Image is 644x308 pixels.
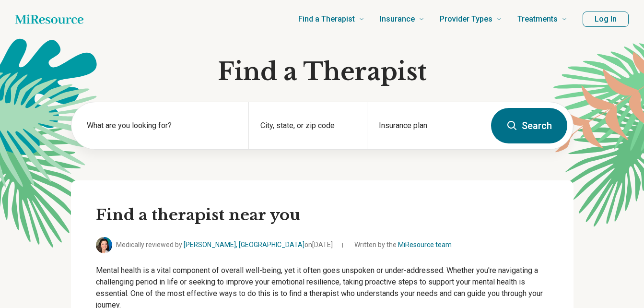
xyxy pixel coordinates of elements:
span: on [DATE] [304,241,333,249]
button: Search [491,108,567,143]
h2: Find a therapist near you [96,205,549,225]
span: Treatments [517,12,558,26]
span: Insurance [380,12,415,26]
a: [PERSON_NAME], [GEOGRAPHIC_DATA] [184,241,304,249]
label: What are you looking for? [87,120,237,131]
a: Home page [15,10,83,29]
span: Written by the [354,240,452,250]
button: Log In [583,12,629,27]
h1: Find a Therapist [71,58,574,86]
span: Medically reviewed by [116,240,333,250]
span: Find a Therapist [298,12,355,26]
span: Provider Types [440,12,492,26]
a: MiResource team [398,241,452,249]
